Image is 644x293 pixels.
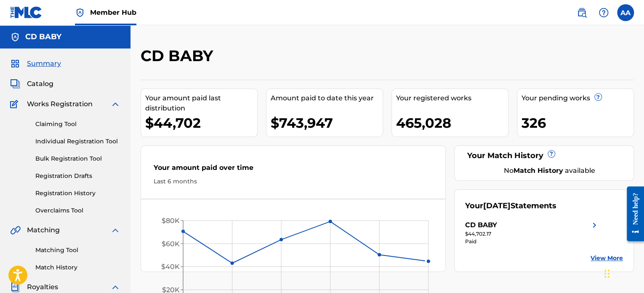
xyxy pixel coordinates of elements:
div: Last 6 months [154,177,433,186]
img: Catalog [10,79,20,89]
div: Your amount paid over time [154,163,433,177]
span: Member Hub [90,8,136,17]
img: Summary [10,59,20,69]
div: Paid [465,238,599,245]
div: CD BABY [465,220,497,230]
a: CatalogCatalog [10,79,53,89]
img: Accounts [10,32,20,42]
a: Registration Drafts [35,172,120,180]
a: View More [591,254,623,263]
a: Bulk Registration Tool [35,154,120,163]
span: Summary [27,59,61,69]
a: Registration History [35,189,120,198]
div: Amount paid to date this year [271,93,383,103]
img: expand [110,99,120,109]
iframe: Resource Center [620,180,644,248]
img: Works Registration [10,99,21,109]
img: MLC Logo [10,6,43,19]
div: Help [595,4,612,21]
span: Works Registration [27,99,93,109]
a: Match History [35,263,120,272]
div: Your Statements [465,200,556,212]
a: Individual Registration Tool [35,137,120,146]
div: User Menu [617,4,634,21]
span: Royalties [27,282,58,292]
div: 326 [522,113,633,132]
a: SummarySummary [10,59,61,69]
tspan: $80K [162,217,180,225]
a: Public Search [573,4,590,21]
h5: CD BABY [25,32,61,42]
div: Your amount paid last distribution [145,93,257,113]
div: Your registered works [396,93,508,103]
a: Claiming Tool [35,120,120,129]
div: Your pending works [522,93,633,103]
a: Matching Tool [35,246,120,255]
img: expand [110,225,120,235]
span: ? [548,151,555,157]
img: Royalties [10,282,20,292]
img: Matching [10,225,21,235]
tspan: $40K [161,263,180,271]
a: CD BABYright chevron icon$44,702.17Paid [465,220,599,245]
span: Matching [27,225,60,235]
span: ? [595,94,601,100]
img: Top Rightsholder [75,8,85,18]
div: $44,702 [145,113,257,132]
span: Catalog [27,79,53,89]
img: right chevron icon [589,220,599,230]
img: help [599,8,609,18]
img: search [577,8,587,18]
span: [DATE] [483,201,511,210]
div: Your Match History [465,150,623,161]
div: No available [476,166,623,176]
div: $743,947 [271,113,383,132]
div: 465,028 [396,113,508,132]
h2: CD BABY [141,46,217,65]
img: expand [110,282,120,292]
strong: Match History [514,167,563,175]
div: $44,702.17 [465,230,599,238]
div: Drag [604,261,609,286]
iframe: Chat Widget [602,253,644,293]
a: Overclaims Tool [35,206,120,215]
tspan: $60K [162,239,180,247]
